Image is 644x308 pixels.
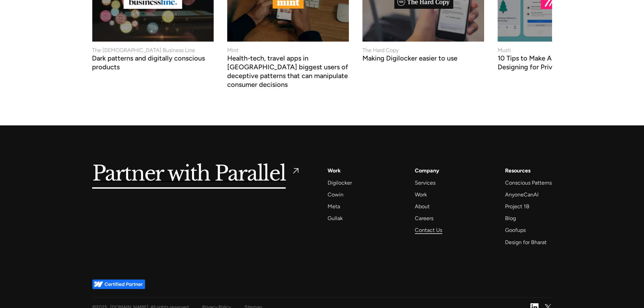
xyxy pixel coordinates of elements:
a: Conscious Patterns [505,178,552,187]
a: Partner with Parallel [92,166,301,182]
a: Work [415,190,427,199]
div: The Hard Copy [362,46,399,54]
a: Goofups [505,226,526,235]
h3: Dark patterns and digitally conscious products [92,56,214,71]
a: Careers [415,214,433,223]
a: Contact Us [415,226,442,235]
h5: Partner with Parallel [92,166,286,182]
h3: Health-tech, travel apps in [GEOGRAPHIC_DATA] biggest users of deceptive patterns that can manipu... [227,56,349,89]
div: The [DEMOGRAPHIC_DATA] Business Line [92,46,195,54]
a: Project 1B [505,202,529,211]
h3: 10 Tips to Make Apps More Human by Designing for Privacy [498,56,619,71]
a: Cowin [328,190,343,199]
div: Mint [227,46,238,54]
a: Digilocker [328,178,352,187]
div: Resources [505,166,530,175]
a: Blog [505,214,516,223]
a: Design for Bharat [505,238,547,247]
div: Muzli [498,46,511,54]
a: Work [328,166,341,175]
a: Meta [328,202,340,211]
a: About [415,202,430,211]
h3: Making Digilocker easier to use [362,56,457,63]
a: Gullak [328,214,343,223]
a: Services [415,178,435,187]
a: Company [415,166,439,175]
a: AnyoneCanAI [505,190,539,199]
